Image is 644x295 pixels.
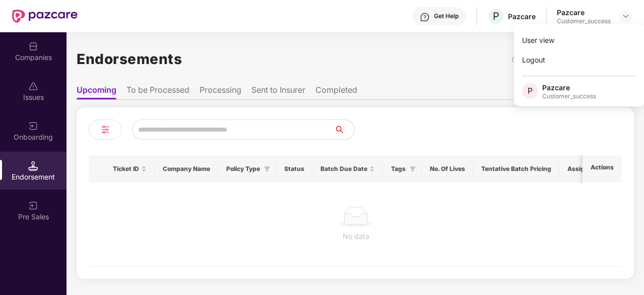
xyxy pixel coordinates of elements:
th: Ticket ID [105,155,155,183]
span: Assigned To [567,165,605,173]
span: P [528,85,533,97]
th: Batch Due Date [312,155,383,183]
th: Tentative Batch Pricing [473,155,559,183]
th: Company Name [155,155,218,183]
button: search [334,120,355,140]
img: svg+xml;base64,PHN2ZyB3aWR0aD0iMTQuNSIgaGVpZ2h0PSIxNC41IiB2aWV3Qm94PSIwIDAgMTYgMTYiIGZpbGw9Im5vbm... [28,161,38,171]
img: svg+xml;base64,PHN2ZyB3aWR0aD0iMjAiIGhlaWdodD0iMjAiIHZpZXdCb3g9IjAgMCAyMCAyMCIgZmlsbD0ibm9uZSIgeG... [28,201,38,211]
div: No data [97,231,615,242]
div: Customer_success [542,92,596,100]
div: Customer_success [557,17,611,25]
div: Pazcare [542,83,596,92]
span: P [493,10,499,22]
span: filter [408,163,418,175]
img: New Pazcare Logo [12,10,78,23]
li: To be Processed [126,85,189,99]
span: filter [410,166,416,172]
li: Completed [315,85,357,99]
span: filter [262,163,272,175]
span: Tags [391,165,406,173]
img: svg+xml;base64,PHN2ZyB3aWR0aD0iMjAiIGhlaWdodD0iMjAiIHZpZXdCb3g9IjAgMCAyMCAyMCIgZmlsbD0ibm9uZSIgeG... [28,121,38,131]
div: Pazcare [557,8,611,17]
span: Policy Type [226,165,260,173]
img: svg+xml;base64,PHN2ZyB4bWxucz0iaHR0cDovL3d3dy53My5vcmcvMjAwMC9zdmciIHdpZHRoPSIyNCIgaGVpZ2h0PSIyNC... [99,124,111,136]
th: No. Of Lives [422,155,473,183]
li: Sent to Insurer [251,85,305,99]
li: Upcoming [77,85,116,99]
span: Batch Due Date [320,165,367,173]
img: svg+xml;base64,PHN2ZyBpZD0iRHJvcGRvd24tMzJ4MzIiIHhtbG5zPSJodHRwOi8vd3d3LnczLm9yZy8yMDAwL3N2ZyIgd2... [622,12,630,20]
div: Pazcare [508,12,536,21]
h1: Endorsements [77,48,182,70]
img: svg+xml;base64,PHN2ZyBpZD0iQ29tcGFuaWVzIiB4bWxucz0iaHR0cDovL3d3dy53My5vcmcvMjAwMC9zdmciIHdpZHRoPS... [28,41,38,51]
span: Ticket ID [113,165,139,173]
th: Actions [583,155,622,183]
img: svg+xml;base64,PHN2ZyBpZD0iSGVscC0zMngzMiIgeG1sbnM9Imh0dHA6Ly93d3cudzMub3JnLzIwMDAvc3ZnIiB3aWR0aD... [420,12,430,22]
th: Status [276,155,312,183]
span: filter [264,166,270,172]
img: svg+xml;base64,PHN2ZyBpZD0iSXNzdWVzX2Rpc2FibGVkIiB4bWxucz0iaHR0cDovL3d3dy53My5vcmcvMjAwMC9zdmciIH... [28,81,38,91]
li: Processing [200,85,241,99]
div: Get Help [434,12,459,20]
span: search [334,126,354,134]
